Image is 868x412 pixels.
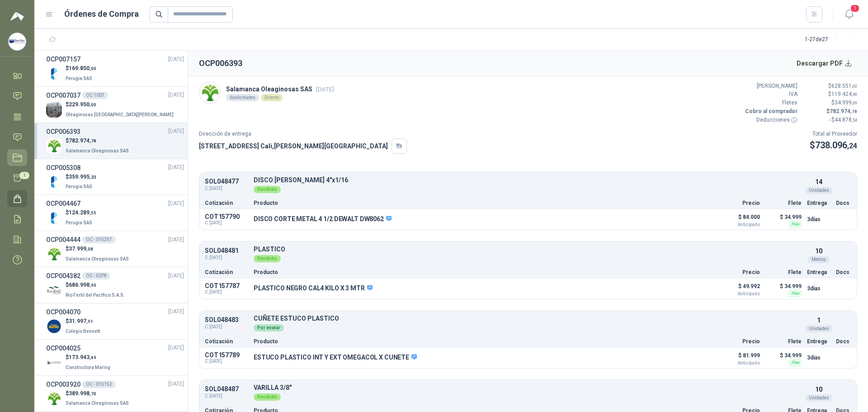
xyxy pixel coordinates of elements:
span: ,78 [850,109,857,114]
img: Company Logo [46,102,62,118]
a: OCP003920OC - 015152[DATE] Company Logo$389.998,70Salamanca Oleaginosas SAS [46,379,184,408]
span: ,69 [852,92,857,97]
span: [DATE] [168,91,184,99]
span: ,91 [86,319,93,324]
span: Oleaginosas [GEOGRAPHIC_DATA][PERSON_NAME] [66,112,174,117]
p: 10 [815,246,822,256]
h2: OCP006393 [199,57,242,70]
p: Precio [715,339,760,344]
a: OCP004467[DATE] Company Logo$124.289,55Perugia SAS [46,199,184,227]
span: ,55 [90,210,96,215]
p: PLASTICO [254,246,802,253]
a: OCP006393[DATE] Company Logo$782.974,78Salamanca Oleaginosas SAS [46,127,184,155]
p: Producto [254,270,709,275]
div: Flex [789,359,802,366]
p: $ [66,208,96,217]
img: Company Logo [46,174,62,189]
span: 1 [19,172,29,179]
span: 119.424 [831,91,857,97]
img: Company Logo [46,138,62,154]
span: C: [DATE] [205,289,248,295]
div: Unidades [805,325,833,332]
p: [STREET_ADDRESS] Cali , [PERSON_NAME][GEOGRAPHIC_DATA] [199,141,388,151]
p: Precio [715,200,760,206]
span: [DATE] [168,163,184,172]
h3: OCP006393 [46,127,80,137]
p: Cobro al comprador [743,107,797,116]
img: Company Logo [46,391,62,407]
span: ,08 [86,246,93,251]
span: C: [DATE] [205,220,248,226]
div: Flex [789,290,802,297]
p: $ 34.999 [765,212,802,223]
h3: OCP004467 [46,199,80,208]
p: $ 81.999 [715,350,760,365]
a: OCP007157[DATE] Company Logo$169.850,00Perugia SAS [46,54,184,83]
p: - $ [803,116,857,124]
span: ,70 [90,391,96,396]
p: SOL048487 [205,386,248,393]
span: Anticipado [715,223,760,227]
img: Logo peakr [10,11,24,22]
p: Entrega [807,339,830,344]
span: 1 [850,4,860,13]
p: Total al Proveedor [810,130,857,138]
div: Recibido [254,393,281,401]
p: Deducciones [743,116,797,124]
div: Unidades [805,394,833,402]
span: 44.878 [835,117,857,123]
span: C: [DATE] [205,323,248,331]
span: 738.096 [815,140,857,151]
p: Dirección de entrega [199,130,407,138]
span: C: [DATE] [205,393,248,400]
a: 1 [7,170,27,186]
div: Metros [808,256,830,263]
p: $ [66,100,175,109]
img: Company Logo [46,355,62,370]
img: Company Logo [46,318,62,334]
img: Company Logo [199,82,220,103]
span: 31.997 [69,318,93,324]
p: SOL048477 [205,178,248,185]
p: [PERSON_NAME] [743,82,797,90]
span: 782.974 [69,137,96,144]
span: 124.289 [69,209,96,216]
p: PLASTICO NEGRO CAL4 KILO X 3 MTR [254,284,373,293]
h3: OCP004025 [46,343,80,353]
h3: OCP004382 [46,271,80,281]
div: Flex [789,221,802,228]
p: Cotización [205,339,248,344]
p: Flete [765,200,802,206]
p: 3 días [807,214,830,225]
p: Entrega [807,200,830,206]
p: Cotización [205,270,248,275]
div: Por enviar [254,324,284,331]
span: ,49 [90,355,96,360]
img: Company Logo [46,210,62,226]
p: $ [810,138,857,152]
div: Recibido [254,255,281,262]
span: Perugia SAS [66,76,92,81]
span: 229.950 [69,101,96,108]
p: Entrega [807,270,830,275]
p: $ [66,64,96,73]
span: C: [DATE] [205,359,248,364]
p: $ [66,173,96,181]
p: IVA [743,90,797,99]
a: OCP007037OC 1007[DATE] Company Logo$229.950,00Oleaginosas [GEOGRAPHIC_DATA][PERSON_NAME] [46,90,184,119]
span: 628.551 [831,83,857,89]
button: 1 [841,6,857,23]
span: 173.943 [69,354,96,360]
span: ,23 [90,175,96,180]
h3: OCP004070 [46,307,80,317]
div: OC 1007 [82,92,108,99]
p: Salamanca Oleaginosas SAS [226,84,334,94]
span: 686.998 [69,282,96,288]
a: OCP005308[DATE] Company Logo$359.995,23Perugia SAS [46,163,184,191]
p: Producto [254,339,709,344]
span: 782.974 [830,108,857,114]
div: 6 solicitudes [226,94,259,101]
p: 1 [817,315,821,325]
p: Precio [715,270,760,275]
span: Anticipado [715,292,760,296]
